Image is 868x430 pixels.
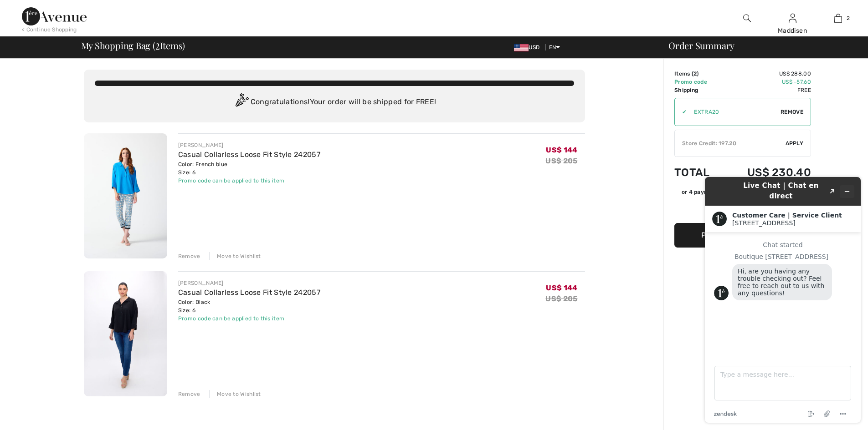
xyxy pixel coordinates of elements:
td: Free [723,86,811,94]
a: Casual Collarless Loose Fit Style 242057 [178,150,320,159]
td: Items ( ) [674,70,723,78]
span: Chat [20,6,39,15]
div: or 4 payments ofUS$ 57.60withSezzle Click to learn more about Sezzle [674,188,811,199]
span: US$ 144 [546,283,577,292]
div: Remove [178,252,200,260]
button: Proceed to Shipping [674,223,811,248]
span: US$ 144 [546,146,577,154]
img: My Bag [834,13,842,24]
span: EN [549,44,560,51]
img: My Info [789,13,796,24]
div: [PERSON_NAME] [178,279,320,287]
img: 1ère Avenue [22,7,87,25]
div: Maddisen [770,26,815,35]
div: or 4 payments of with [682,188,811,196]
span: 2 [155,39,160,51]
div: ✔ [675,108,687,116]
span: Remove [781,108,803,116]
img: Casual Collarless Loose Fit Style 242057 [84,133,167,258]
div: Move to Wishlist [209,390,261,398]
img: US Dollar [514,44,529,51]
span: My Shopping Bag ( Items) [81,41,185,50]
iframe: To enrich screen reader interactions, please activate Accessibility in Grammarly extension settings [698,170,868,430]
div: Order Summary [657,41,863,50]
a: Sign In [789,14,796,22]
span: 2 [693,71,697,77]
span: 2 [847,14,850,22]
td: US$ 288.00 [723,70,811,78]
img: Casual Collarless Loose Fit Style 242057 [84,271,167,396]
s: US$ 205 [545,294,577,303]
div: Move to Wishlist [209,252,261,260]
img: Congratulation2.svg [232,93,251,111]
div: Congratulations! Your order will be shipped for FREE! [95,93,574,111]
span: Apply [786,139,804,147]
span: USD [514,44,543,51]
s: US$ 205 [545,157,577,165]
div: Promo code can be applied to this item [178,177,320,185]
a: Casual Collarless Loose Fit Style 242057 [178,288,320,297]
img: search the website [743,13,751,24]
td: Shipping [674,86,723,94]
a: 2 [816,13,860,24]
iframe: PayPal-paypal [674,199,811,220]
input: Promo code [687,98,781,126]
div: < Continue Shopping [22,25,77,34]
td: Total [674,157,723,188]
td: US$ 230.40 [723,157,811,188]
div: [PERSON_NAME] [178,141,320,149]
div: Color: Black Size: 6 [178,298,320,314]
div: Remove [178,390,200,398]
div: Store Credit: 197.20 [675,139,786,147]
div: Promo code can be applied to this item [178,314,320,323]
td: Promo code [674,78,723,86]
div: Color: French blue Size: 6 [178,160,320,177]
td: US$ -57.60 [723,78,811,86]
